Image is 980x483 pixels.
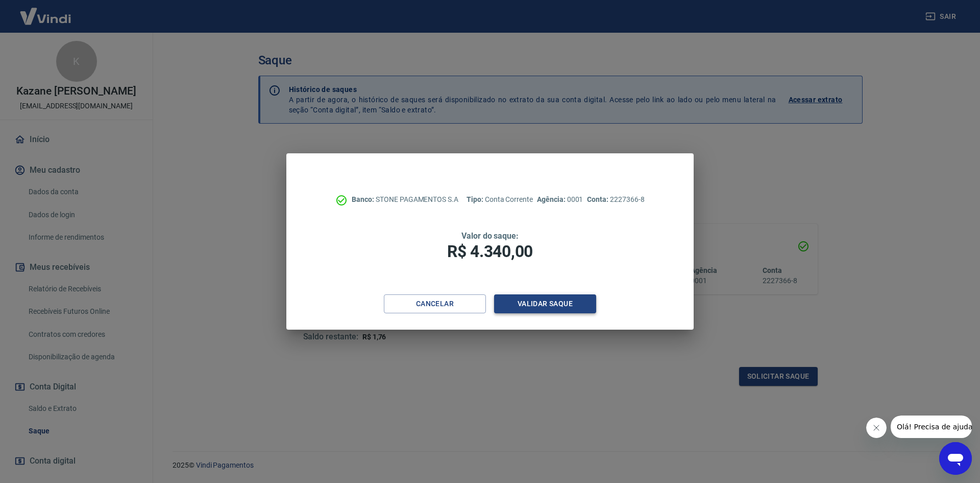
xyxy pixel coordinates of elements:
span: Olá! Precisa de ajuda? [6,7,86,15]
p: STONE PAGAMENTOS S.A [352,194,458,205]
iframe: Botão para abrir a janela de mensagens [939,442,972,475]
span: Conta: [587,195,610,203]
span: Valor do saque: [461,231,519,241]
span: Agência: [537,195,567,203]
span: Tipo: [467,195,485,203]
button: Validar saque [494,294,596,313]
p: 0001 [537,194,583,205]
p: Conta Corrente [467,194,533,205]
span: R$ 4.340,00 [447,242,533,261]
span: Banco: [352,195,376,203]
button: Cancelar [384,294,486,313]
iframe: Mensagem da empresa [891,416,972,438]
p: 2227366-8 [587,194,644,205]
iframe: Fechar mensagem [866,418,887,438]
